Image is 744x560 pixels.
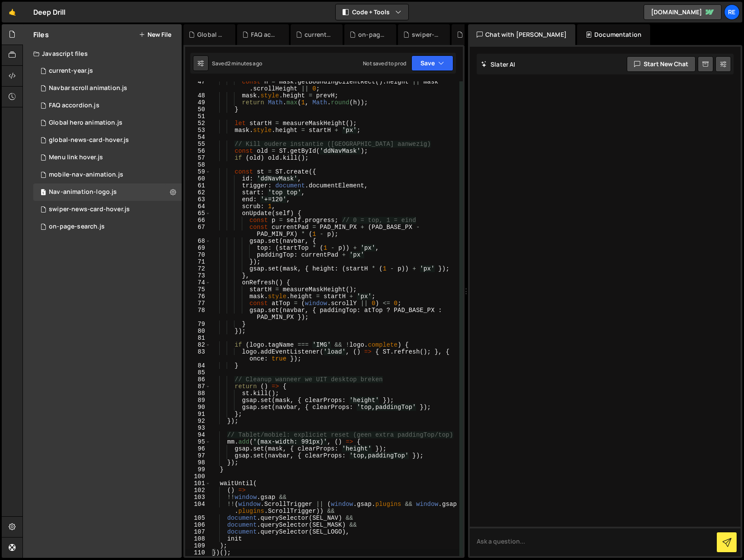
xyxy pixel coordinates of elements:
[228,60,262,67] div: 2 minutes ago
[185,92,211,99] div: 48
[185,362,211,369] div: 84
[185,528,211,535] div: 107
[33,132,182,149] div: 17275/47885.js
[627,56,696,72] button: Start new chat
[185,286,211,293] div: 75
[185,404,211,411] div: 90
[185,168,211,175] div: 59
[33,149,182,166] div: 17275/47896.js
[185,78,211,92] div: 47
[185,99,211,106] div: 49
[49,136,129,144] div: global-news-card-hover.js
[185,390,211,397] div: 88
[185,182,211,189] div: 61
[185,348,211,362] div: 83
[185,515,211,521] div: 105
[185,148,211,154] div: 56
[185,251,211,258] div: 70
[185,120,211,127] div: 52
[185,369,211,376] div: 85
[185,161,211,168] div: 58
[185,217,211,224] div: 66
[185,203,211,210] div: 64
[49,84,127,92] div: Navbar scroll animation.js
[33,80,182,97] div: 17275/47957.js
[185,487,211,494] div: 102
[185,542,211,549] div: 109
[577,24,650,45] div: Documentation
[481,60,516,68] h2: Slater AI
[336,4,408,20] button: Code + Tools
[49,154,103,161] div: Menu link hover.js
[185,411,211,418] div: 91
[49,206,130,213] div: swiper-news-card-hover.js
[185,307,211,321] div: 78
[468,24,575,45] div: Chat with [PERSON_NAME]
[185,438,211,445] div: 95
[185,418,211,425] div: 92
[185,431,211,438] div: 94
[644,4,722,20] a: [DOMAIN_NAME]
[185,189,211,196] div: 62
[185,106,211,113] div: 50
[33,201,182,218] div: 17275/47884.js
[197,30,225,39] div: Global hero animation.js
[185,425,211,431] div: 93
[185,113,211,120] div: 51
[305,30,332,39] div: current-year.js
[49,102,99,109] div: FAQ accordion.js
[49,67,93,75] div: current-year.js
[49,188,117,196] div: Nav-animation-logo.js
[33,30,49,39] h2: Files
[185,238,211,245] div: 68
[139,31,171,38] button: New File
[185,328,211,335] div: 80
[185,127,211,134] div: 53
[41,190,46,196] span: 1
[363,60,406,67] div: Not saved to prod
[185,335,211,341] div: 81
[185,535,211,542] div: 108
[358,30,386,39] div: on-page-search.js
[185,466,211,473] div: 99
[33,62,182,80] div: 17275/47875.js
[185,397,211,404] div: 89
[185,245,211,251] div: 69
[185,258,211,265] div: 71
[185,445,211,452] div: 96
[185,341,211,348] div: 82
[185,452,211,459] div: 97
[185,265,211,272] div: 72
[33,166,182,183] div: 17275/47883.js
[185,279,211,286] div: 74
[23,45,182,62] div: Javascript files
[33,183,182,201] div: 17275/47881.js
[411,55,453,71] button: Save
[49,171,123,179] div: mobile-nav-animation.js
[185,224,211,238] div: 67
[185,376,211,383] div: 86
[724,4,740,20] a: Re
[49,119,122,127] div: Global hero animation.js
[2,2,23,23] a: 🤙
[212,60,262,67] div: Saved
[33,114,182,132] div: 17275/47886.js
[185,300,211,307] div: 77
[185,473,211,480] div: 100
[185,459,211,466] div: 98
[185,549,211,556] div: 110
[49,223,105,231] div: on-page-search.js
[185,480,211,487] div: 101
[185,272,211,279] div: 73
[185,501,211,515] div: 104
[185,141,211,148] div: 55
[185,521,211,528] div: 106
[33,218,182,235] div: 17275/47880.js
[185,134,211,141] div: 54
[185,383,211,390] div: 87
[185,321,211,328] div: 79
[185,175,211,182] div: 60
[185,210,211,217] div: 65
[412,30,439,39] div: swiper-news-card-hover.js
